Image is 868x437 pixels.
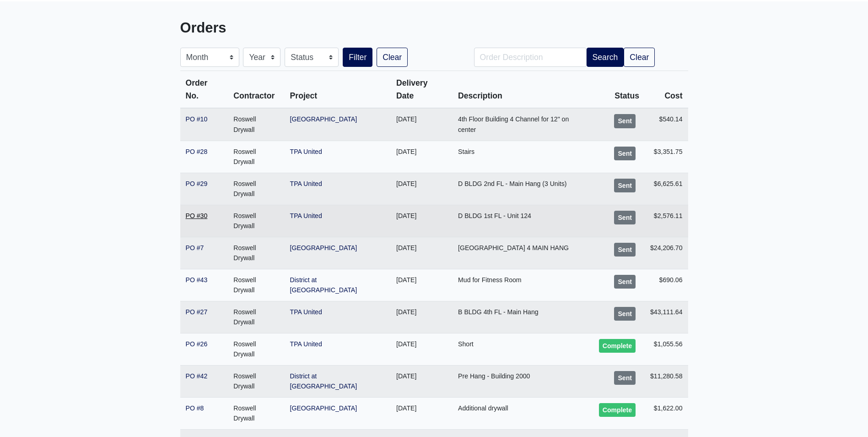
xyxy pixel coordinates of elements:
td: [DATE] [391,397,453,429]
td: Roswell Drywall [228,269,284,301]
button: Filter [343,48,372,67]
a: PO #42 [186,372,208,380]
td: [DATE] [391,301,453,333]
td: Roswell Drywall [228,397,284,429]
td: B BLDG 4th FL - Main Hang [453,301,593,333]
td: Roswell Drywall [228,301,284,333]
input: Order Description [474,48,587,67]
th: Cost [645,71,688,109]
th: Status [593,71,645,109]
td: [DATE] [391,269,453,301]
a: PO #27 [186,308,208,316]
td: [DATE] [391,173,453,205]
td: [DATE] [391,141,453,173]
th: Project [285,71,391,109]
a: PO #28 [186,148,208,155]
h3: Orders [180,20,427,37]
td: [DATE] [391,108,453,141]
td: [GEOGRAPHIC_DATA] 4 MAIN HANG [453,237,593,269]
a: [GEOGRAPHIC_DATA] [290,404,357,412]
th: Description [453,71,593,109]
div: Sent [614,114,636,128]
a: Clear [377,48,408,67]
a: District at [GEOGRAPHIC_DATA] [290,276,357,294]
td: $11,280.58 [645,365,688,397]
a: District at [GEOGRAPHIC_DATA] [290,372,357,390]
td: $690.06 [645,269,688,301]
td: $6,625.61 [645,173,688,205]
td: [DATE] [391,237,453,269]
td: $43,111.64 [645,301,688,333]
div: Sent [614,307,636,321]
td: Stairs [453,141,593,173]
a: Clear [624,48,655,67]
td: $2,576.11 [645,205,688,237]
td: Additional drywall [453,397,593,429]
a: PO #26 [186,340,208,348]
td: [DATE] [391,365,453,397]
td: Roswell Drywall [228,237,284,269]
td: Mud for Fitness Room [453,269,593,301]
div: Sent [614,371,636,385]
a: PO #29 [186,180,208,187]
a: TPA United [290,212,322,219]
div: Sent [614,243,636,257]
th: Order No. [180,71,228,109]
a: PO #7 [186,244,204,251]
td: Roswell Drywall [228,108,284,141]
td: Roswell Drywall [228,333,284,365]
div: Complete [599,339,636,353]
th: Contractor [228,71,284,109]
td: $540.14 [645,108,688,141]
a: PO #43 [186,276,208,284]
div: Sent [614,179,636,192]
a: [GEOGRAPHIC_DATA] [290,115,357,123]
td: Short [453,333,593,365]
td: Pre Hang - Building 2000 [453,365,593,397]
td: Roswell Drywall [228,365,284,397]
div: Sent [614,211,636,224]
div: Sent [614,147,636,160]
td: [DATE] [391,205,453,237]
div: Sent [614,275,636,289]
a: TPA United [290,340,322,348]
a: [GEOGRAPHIC_DATA] [290,244,357,251]
a: TPA United [290,308,322,316]
button: Search [587,48,624,67]
th: Delivery Date [391,71,453,109]
td: $1,055.56 [645,333,688,365]
td: D BLDG 1st FL - Unit 124 [453,205,593,237]
td: D BLDG 2nd FL - Main Hang (3 Units) [453,173,593,205]
td: Roswell Drywall [228,173,284,205]
td: $24,206.70 [645,237,688,269]
td: Roswell Drywall [228,205,284,237]
div: Complete [599,403,636,417]
a: PO #8 [186,404,204,412]
td: 4th Floor Building 4 Channel for 12" on center [453,108,593,141]
a: PO #10 [186,115,208,123]
a: PO #30 [186,212,208,219]
td: $1,622.00 [645,397,688,429]
td: $3,351.75 [645,141,688,173]
td: [DATE] [391,333,453,365]
a: TPA United [290,180,322,187]
td: Roswell Drywall [228,141,284,173]
a: TPA United [290,148,322,155]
